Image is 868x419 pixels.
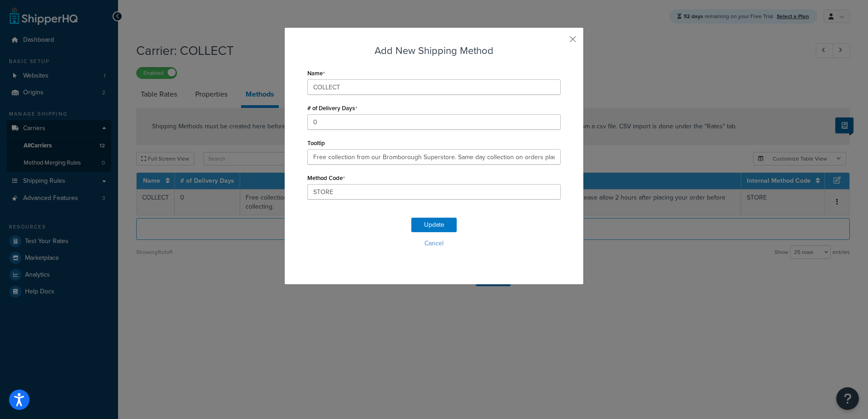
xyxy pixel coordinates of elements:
label: # of Delivery Days [307,105,357,112]
h3: Add New Shipping Method [307,44,561,58]
button: Update [411,218,457,232]
label: Method Code [307,175,345,182]
button: Cancel [307,237,561,250]
label: Tooltip [307,140,325,146]
label: Name [307,70,325,77]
